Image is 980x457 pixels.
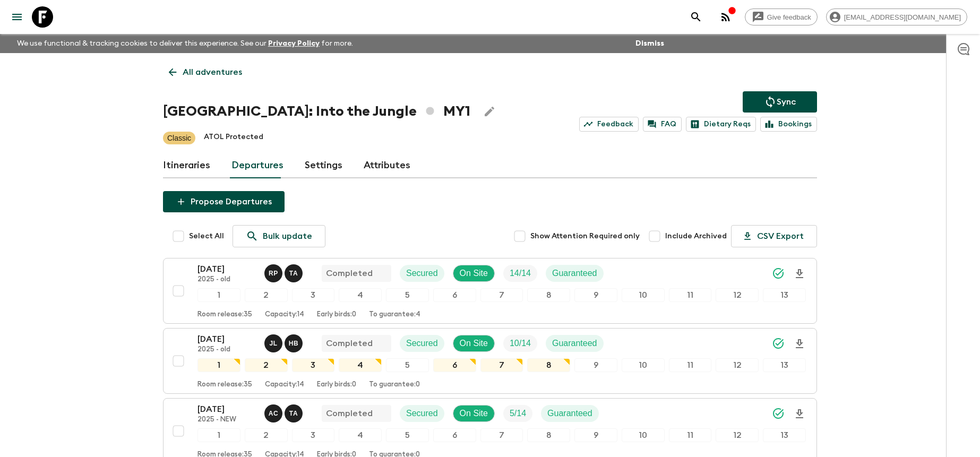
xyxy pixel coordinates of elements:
[163,153,210,178] a: Itineraries
[574,428,617,442] div: 9
[268,40,320,47] a: Privacy Policy
[460,267,488,280] p: On Site
[793,408,806,420] svg: Download Onboarding
[339,288,382,302] div: 4
[292,358,335,372] div: 3
[305,153,342,178] a: Settings
[233,225,325,247] a: Bulk update
[197,263,256,275] p: [DATE]
[245,428,288,442] div: 2
[265,311,304,319] p: Capacity: 14
[339,358,382,372] div: 4
[167,133,191,143] p: Classic
[731,225,817,247] button: CSV Export
[480,428,523,442] div: 7
[716,428,759,442] div: 12
[386,428,429,442] div: 5
[265,381,304,389] p: Capacity: 14
[406,267,438,280] p: Secured
[622,358,665,372] div: 10
[622,288,665,302] div: 10
[163,191,285,212] button: Propose Departures
[364,153,410,178] a: Attributes
[669,428,712,442] div: 11
[552,337,597,350] p: Guaranteed
[263,230,312,243] p: Bulk update
[13,34,357,53] p: We use functional & tracking cookies to deliver this experience. See our for more.
[292,428,335,442] div: 3
[453,335,495,352] div: On Site
[547,407,592,420] p: Guaranteed
[633,36,667,51] button: Dismiss
[685,6,707,28] button: search adventures
[686,117,756,132] a: Dietary Reqs
[772,267,785,280] svg: Synced Successfully
[326,337,373,350] p: Completed
[386,358,429,372] div: 5
[772,337,785,350] svg: Synced Successfully
[503,405,532,422] div: Trip Fill
[369,381,420,389] p: To guarantee: 0
[231,153,283,178] a: Departures
[245,288,288,302] div: 2
[527,358,570,372] div: 8
[433,288,476,302] div: 6
[317,381,356,389] p: Early birds: 0
[479,101,500,122] button: Edit Adventure Title
[826,8,967,25] div: [EMAIL_ADDRESS][DOMAIN_NAME]
[480,288,523,302] div: 7
[197,333,256,346] p: [DATE]
[453,265,495,282] div: On Site
[665,231,727,242] span: Include Archived
[793,338,806,350] svg: Download Onboarding
[264,268,305,276] span: Roy Phang, Tiyon Anak Juna
[433,358,476,372] div: 6
[163,258,817,324] button: [DATE]2025 - oldRoy Phang, Tiyon Anak JunaCompletedSecuredOn SiteTrip FillGuaranteed1234567891011...
[579,117,639,132] a: Feedback
[197,416,256,424] p: 2025 - NEW
[716,358,759,372] div: 12
[510,407,526,420] p: 5 / 14
[530,231,640,242] span: Show Attention Required only
[760,117,817,132] a: Bookings
[503,265,537,282] div: Trip Fill
[460,407,488,420] p: On Site
[743,91,817,113] button: Sync adventure departures to the booking engine
[643,117,682,132] a: FAQ
[552,267,597,280] p: Guaranteed
[777,96,796,108] p: Sync
[163,62,248,83] a: All adventures
[400,335,444,352] div: Secured
[197,346,256,354] p: 2025 - old
[204,132,263,144] p: ATOL Protected
[838,13,967,21] span: [EMAIL_ADDRESS][DOMAIN_NAME]
[183,66,242,79] p: All adventures
[197,428,240,442] div: 1
[264,338,305,346] span: Jennifer Lopez, Hazli Bin Masingka
[745,8,818,25] a: Give feedback
[480,358,523,372] div: 7
[339,428,382,442] div: 4
[763,288,806,302] div: 13
[510,267,531,280] p: 14 / 14
[326,267,373,280] p: Completed
[761,13,817,21] span: Give feedback
[245,358,288,372] div: 2
[763,428,806,442] div: 13
[527,428,570,442] div: 8
[453,405,495,422] div: On Site
[510,337,531,350] p: 10 / 14
[400,405,444,422] div: Secured
[406,337,438,350] p: Secured
[669,358,712,372] div: 11
[317,311,356,319] p: Early birds: 0
[622,428,665,442] div: 10
[716,288,759,302] div: 12
[264,408,305,416] span: Alvin Chin Chun Wei, Tiyon Anak Juna
[163,328,817,394] button: [DATE]2025 - oldJennifer Lopez, Hazli Bin MasingkaCompletedSecuredOn SiteTrip FillGuaranteed12345...
[669,288,712,302] div: 11
[292,288,335,302] div: 3
[6,6,28,28] button: menu
[772,407,785,420] svg: Synced Successfully
[433,428,476,442] div: 6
